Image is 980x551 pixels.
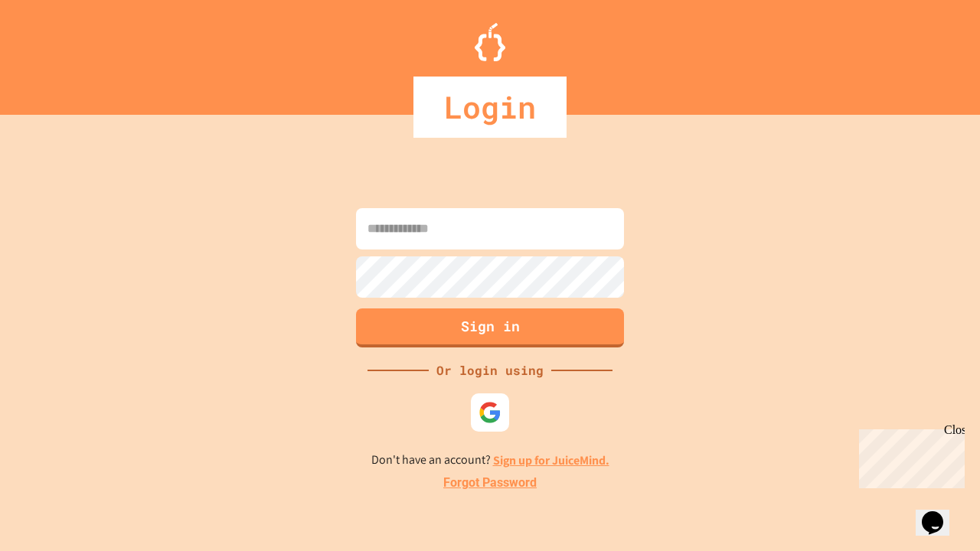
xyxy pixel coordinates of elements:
div: Or login using [429,361,551,380]
img: google-icon.svg [479,401,501,424]
button: Sign in [356,308,624,347]
a: Forgot Password [443,474,537,492]
a: Sign up for JuiceMind. [493,452,609,468]
img: Logo.svg [475,23,505,61]
div: Login [413,77,567,138]
div: Chat with us now!Close [6,6,106,97]
p: Don't have an account? [371,451,609,470]
iframe: chat widget [916,490,965,536]
iframe: chat widget [853,423,965,488]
